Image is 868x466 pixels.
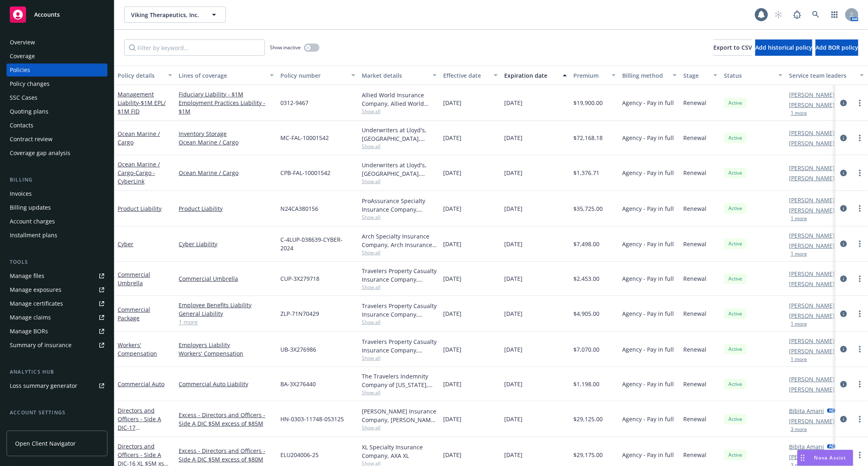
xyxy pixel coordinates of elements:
[683,309,706,318] span: Renewal
[7,379,107,392] a: Loss summary generator
[683,415,706,423] span: Renewal
[504,274,523,283] span: [DATE]
[362,161,437,178] div: Underwriters at Lloyd's, [GEOGRAPHIC_DATA], [PERSON_NAME] of [GEOGRAPHIC_DATA], [PERSON_NAME] Cargo
[683,168,706,177] span: Renewal
[280,133,329,142] span: MC-FAL-10001542
[179,204,274,213] a: Product Liability
[755,39,812,56] button: Add historical policy
[10,119,33,132] div: Contacts
[573,204,603,213] span: $35,725.00
[10,420,45,433] div: Service team
[7,36,107,49] a: Overview
[816,44,858,51] span: Add BOR policy
[7,283,107,296] span: Manage exposures
[10,325,48,338] div: Manage BORs
[855,203,865,213] a: more
[362,232,437,249] div: Arch Specialty Insurance Company, Arch Insurance Company, Coalition Insurance Solutions (MGA)
[727,169,743,177] span: Active
[362,372,437,389] div: The Travelers Indemnity Company of [US_STATE], Travelers Insurance
[179,98,274,116] a: Employment Practices Liability - $1M
[683,98,706,107] span: Renewal
[839,379,848,389] a: circleInformation
[443,168,461,177] span: [DATE]
[789,337,835,345] a: [PERSON_NAME]
[622,240,674,248] span: Agency - Pay in full
[280,71,346,80] div: Policy number
[124,7,226,23] button: Viking Therapeutics, Inc.
[789,442,824,451] a: Bibita Amani
[443,380,461,388] span: [DATE]
[179,349,274,358] a: Workers' Compensation
[727,416,743,423] span: Active
[7,3,107,26] a: Accounts
[622,71,668,80] div: Billing method
[10,297,63,310] div: Manage certificates
[683,380,706,388] span: Renewal
[10,91,37,104] div: SSC Cases
[504,204,523,213] span: [DATE]
[362,443,437,460] div: XL Specialty Insurance Company, AXA XL
[797,450,853,466] button: Nova Assist
[789,139,835,147] a: [PERSON_NAME]
[504,168,523,177] span: [DATE]
[362,178,437,185] span: Show all
[789,196,835,204] a: [PERSON_NAME]
[362,337,437,354] div: Travelers Property Casualty Insurance Company, Travelers Insurance
[179,71,265,80] div: Lines of coverage
[179,138,274,147] a: Ocean Marine / Cargo
[683,240,706,248] span: Renewal
[7,133,107,146] a: Contract review
[362,284,437,291] span: Show all
[622,98,674,107] span: Agency - Pay in full
[362,197,437,214] div: ProAssurance Specialty Insurance Company, Medmarc
[573,133,603,142] span: $72,168.18
[10,339,72,352] div: Summary of insurance
[362,71,428,80] div: Market details
[175,66,277,85] button: Lines of coverage
[808,7,824,23] a: Search
[443,345,461,354] span: [DATE]
[573,168,599,177] span: $1,376.71
[359,66,440,85] button: Market details
[504,415,523,423] span: [DATE]
[179,301,274,309] a: Employee Benefits Liability
[7,187,107,200] a: Invoices
[362,91,437,108] div: Allied World Insurance Company, Allied World Assurance Company (AWAC)
[839,414,848,424] a: circleInformation
[118,380,164,388] a: Commercial Auto
[855,239,865,249] a: more
[362,249,437,256] span: Show all
[118,341,157,357] a: Workers' Compensation
[114,66,175,85] button: Policy details
[7,77,107,90] a: Policy changes
[826,7,843,23] a: Switch app
[855,414,865,424] a: more
[7,368,107,376] div: Analytics hub
[280,274,319,283] span: CUP-3X279718
[855,133,865,143] a: more
[362,354,437,361] span: Show all
[622,309,674,318] span: Agency - Pay in full
[10,269,44,282] div: Manage files
[7,420,107,433] a: Service team
[789,206,835,214] a: [PERSON_NAME]
[573,240,599,248] span: $7,498.00
[10,379,77,392] div: Loss summary generator
[179,168,274,177] a: Ocean Marine / Cargo
[7,91,107,104] a: SSC Cases
[7,50,107,63] a: Coverage
[855,450,865,460] a: more
[504,380,523,388] span: [DATE]
[573,415,603,423] span: $29,125.00
[791,252,807,256] button: 1 more
[622,133,674,142] span: Agency - Pay in full
[7,105,107,118] a: Quoting plans
[179,411,274,428] a: Excess - Directors and Officers - Side A DIC $5M excess of $85M
[362,302,437,319] div: Travelers Property Casualty Insurance Company, Travelers Insurance
[573,451,603,459] span: $29,175.00
[504,98,523,107] span: [DATE]
[622,345,674,354] span: Agency - Pay in full
[789,241,835,250] a: [PERSON_NAME]
[755,44,812,51] span: Add historical policy
[839,98,848,108] a: circleInformation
